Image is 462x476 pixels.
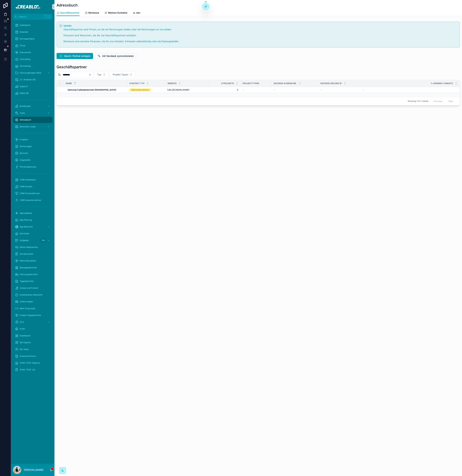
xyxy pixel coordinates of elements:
a: Adressbuch [13,117,52,123]
span: Kalender [20,31,28,33]
a: Controlling [13,56,52,62]
a: Selmonaj Fußbodentechnik [GEOGRAPHIC_DATA] [68,89,125,91]
span: Showing 1 of 1 results [408,100,428,102]
span: mit Sevdesk syncronisieren [102,54,134,58]
span: Typ [97,73,101,76]
a: Tools [13,110,52,116]
span: dev [136,11,140,14]
span: Mein Zeug (wip) [20,307,35,310]
a: App Updates [13,210,52,216]
span: Personalplanung [20,165,36,168]
a: Fahrzeugmappe 3000 [13,70,52,76]
span: Briefkasten [20,105,31,108]
a: WWS DB [13,90,52,96]
span: Arbeitszeiten Übersicht [20,293,42,296]
span: Adressbuch [20,118,31,121]
span: Website [168,82,177,85]
span: Projekttypen [243,82,259,85]
a: Weitere Kontakte [105,10,127,17]
a: Profil [13,326,52,332]
span: SYNC TEST: AA [20,368,35,371]
span: Dashboard [20,24,30,27]
span: Kontakt Typ [130,82,145,85]
span: Rechnungen [20,145,32,148]
a: Berichte [13,150,52,156]
a: Dashboard [13,333,52,339]
a: App Planung [13,217,52,223]
span: Fahrzeug Berichte [20,273,38,276]
span: Jump to... [18,15,43,18]
img: App logo [13,4,52,10]
button: mit Sevdesk syncronisieren [94,53,137,59]
span: Controlling [20,58,30,61]
a: CRM Kunden [13,184,52,190]
span: Bewerber Leads [20,125,36,128]
button: Jump to...K [13,14,52,20]
span: SYNC TEST: Reports [20,362,40,364]
span: Bautagesberichte [20,266,37,269]
span: SCC [20,321,24,323]
span: Meine Absprachen [20,246,38,249]
span: 0 [211,89,238,91]
a: SCC [13,319,52,325]
a: Projekte [13,137,52,143]
a: Unfall melden [13,299,52,305]
a: Urlaub und Freizeit [13,285,52,291]
span: WWS DB [20,92,29,95]
p: Personen sind Menschen, die zB. bei Geschäftspartnern arbeiten. [63,34,457,37]
span: Firma [20,44,25,47]
span: -- [273,89,275,91]
a: CRM Subunternehmer [13,197,52,203]
a: -- [273,89,316,91]
a: Meine Absprachen [13,244,52,250]
a: Monteure [85,10,99,17]
span: -- [320,89,322,91]
h1: Adressbuch [57,3,78,7]
div: scrollable content [11,20,54,377]
a: Rechnungen [13,143,52,149]
span: CRM Subunternehmer [20,199,41,202]
a: SYNC TEST: AA [13,367,52,373]
strong: Selmonaj Fußbodentechnik [GEOGRAPHIC_DATA] [68,89,116,91]
span: Berichte [20,152,28,155]
a: Bautagesberichte [13,265,52,271]
a: Dokumente [13,49,52,55]
span: Angestellte [20,159,30,161]
span: Tools [20,112,25,114]
a: Personalplanung [13,164,52,170]
a: -- [320,89,360,91]
span: Korrespondenz [20,37,35,40]
span: # Projekte [221,82,234,85]
a: SYNC TEST: Reports [13,360,52,366]
span: Startseite [20,232,29,235]
a: Angestellte [13,157,52,163]
span: CRM Kunden [20,185,32,188]
span: App Backend [20,225,33,228]
a: [URL][DOMAIN_NAME] [167,89,207,91]
a: Briefkasten [13,103,52,109]
span: My Team [20,348,29,351]
span: CRM Dashboard [20,178,36,181]
a: Bewerber Leads [13,124,52,130]
span: Gesch. Partner anlegen [64,54,90,58]
a: Mein Zeug (wip) [13,305,52,312]
span: [URL][DOMAIN_NAME] [167,89,189,91]
p: [PERSON_NAME] [24,468,43,472]
span: Profil [20,328,25,330]
span: Stundenzettel [20,253,33,255]
a: Tagesberichte [13,278,52,284]
span: Weitere Kontakte [108,11,127,14]
a: SuperLV [13,83,52,90]
span: Dokumente [20,51,31,54]
a: Korrespondenz [13,36,52,42]
span: Tagesberichte [20,280,34,283]
span: Projekte [20,138,28,141]
a: LV / Arbeiten DB [13,77,52,83]
span: K [48,15,51,18]
a: Startseite [13,231,52,237]
button: Gesch. Partner anlegen [57,53,93,59]
a: Stundenzettel [13,251,52,257]
span: Sevdesk Kunden Nr. [274,82,297,85]
a: Verwaltung [13,63,52,69]
span: App Planung [20,219,32,221]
